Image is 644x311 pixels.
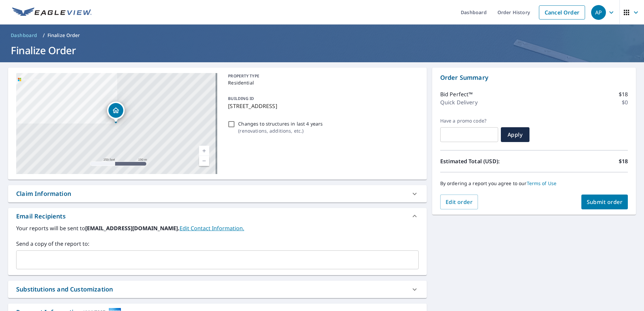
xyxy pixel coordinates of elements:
[440,195,478,209] button: Edit order
[16,189,71,198] div: Claim Information
[591,5,606,20] div: AP
[8,185,427,202] div: Claim Information
[180,224,244,232] a: EditContactInfo
[440,118,498,124] label: Have a promo code?
[527,180,557,186] a: Terms of Use
[622,98,628,106] p: $0
[506,131,524,138] span: Apply
[16,212,66,221] div: Email Recipients
[8,30,636,41] nav: breadcrumb
[199,156,209,166] a: Current Level 17, Zoom Out
[440,180,628,186] p: By ordering a report you agree to our
[11,32,37,39] span: Dashboard
[238,127,323,134] p: ( renovations, additions, etc. )
[440,73,628,82] p: Order Summary
[446,198,473,206] span: Edit order
[85,224,180,232] b: [EMAIL_ADDRESS][DOMAIN_NAME].
[43,31,45,39] li: /
[581,195,628,209] button: Submit order
[16,285,113,294] div: Substitutions and Customization
[8,208,427,224] div: Email Recipients
[199,146,209,156] a: Current Level 17, Zoom In
[12,7,92,18] img: EV Logo
[107,102,125,123] div: Dropped pin, building 1, Residential property, 7960 Amethyst Lake Pt Lake Worth, FL 33467
[501,127,529,142] button: Apply
[238,120,323,127] p: Changes to structures in last 4 years
[8,281,427,298] div: Substitutions and Customization
[8,30,40,41] a: Dashboard
[228,73,416,79] p: PROPERTY TYPE
[619,90,628,98] p: $18
[440,90,473,98] p: Bid Perfect™
[587,198,623,206] span: Submit order
[228,102,416,110] p: [STREET_ADDRESS]
[8,43,636,57] h1: Finalize Order
[228,79,416,86] p: Residential
[440,157,534,165] p: Estimated Total (USD):
[47,32,80,39] p: Finalize Order
[16,240,419,248] label: Send a copy of the report to:
[16,224,419,232] label: Your reports will be sent to
[619,157,628,165] p: $18
[539,5,585,20] a: Cancel Order
[440,98,478,106] p: Quick Delivery
[228,96,254,101] p: BUILDING ID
